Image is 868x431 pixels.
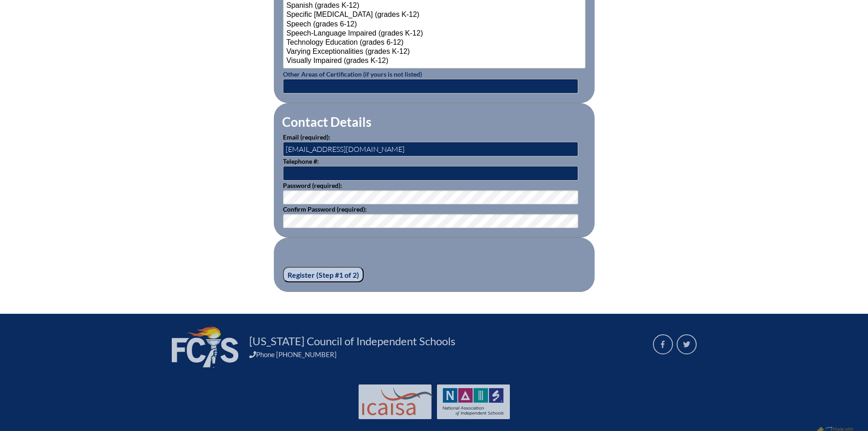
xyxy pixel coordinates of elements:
[283,157,319,165] label: Telephone #:
[286,10,583,20] option: Specific [MEDICAL_DATA] (grades K-12)
[362,388,432,415] img: Int'l Council Advancing Independent School Accreditation logo
[443,388,504,415] img: NAIS Logo
[249,350,642,358] div: Phone [PHONE_NUMBER]
[286,57,583,66] option: Visually Impaired (grades K-12)
[286,47,583,57] option: Varying Exceptionalities (grades K-12)
[286,38,583,47] option: Technology Education (grades 6-12)
[286,1,583,10] option: Spanish (grades K-12)
[286,20,583,29] option: Speech (grades 6-12)
[283,205,367,213] label: Confirm Password (required):
[286,29,583,38] option: Speech-Language Impaired (grades K-12)
[283,70,422,78] label: Other Areas of Certification (if yours is not listed)
[281,114,372,130] legend: Contact Details
[283,133,330,141] label: Email (required):
[283,267,364,282] input: Register (Step #1 of 2)
[283,182,342,189] label: Password (required):
[172,327,238,368] img: FCIS_logo_white
[246,334,459,348] a: [US_STATE] Council of Independent Schools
